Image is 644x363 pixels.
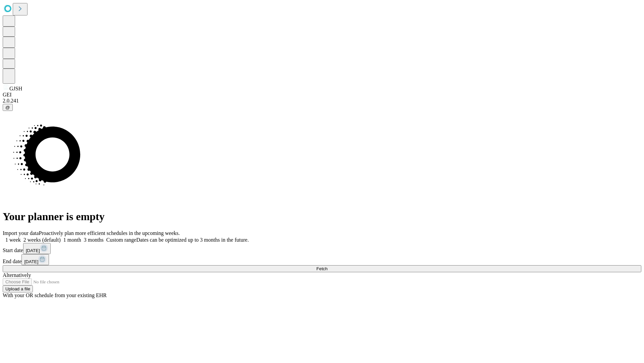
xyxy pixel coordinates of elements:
span: [DATE] [24,259,38,264]
button: Upload a file [3,285,33,292]
span: 1 week [5,237,21,243]
button: @ [3,104,13,111]
span: With your OR schedule from your existing EHR [3,292,107,298]
span: @ [5,105,10,110]
span: GJSH [9,86,22,91]
div: Start date [3,243,641,254]
span: 3 months [84,237,104,243]
span: Alternatively [3,272,31,278]
span: Custom range [106,237,136,243]
span: [DATE] [26,248,40,253]
div: GEI [3,92,641,98]
div: End date [3,254,641,265]
div: 2.0.241 [3,98,641,104]
span: Fetch [316,266,327,271]
h1: Your planner is empty [3,210,641,223]
span: Dates can be optimized up to 3 months in the future. [136,237,249,243]
span: Proactively plan more efficient schedules in the upcoming weeks. [39,230,180,236]
button: Fetch [3,265,641,272]
span: 2 weeks (default) [23,237,61,243]
button: [DATE] [21,254,49,265]
span: 1 month [63,237,81,243]
button: [DATE] [23,243,51,254]
span: Import your data [3,230,39,236]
